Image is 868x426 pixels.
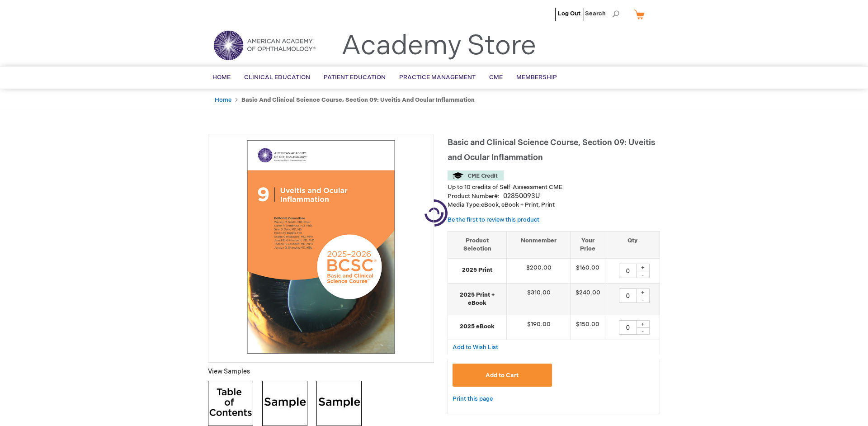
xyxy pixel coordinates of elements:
[448,183,660,192] li: Up to 10 credits of Self-Assessment CME
[571,283,605,315] td: $240.00
[619,289,637,303] input: Qty
[571,231,605,258] th: Your Price
[516,74,557,81] span: Membership
[453,343,498,351] a: Add to Wish List
[507,231,571,258] th: Nonmember
[213,139,429,355] img: Basic and Clinical Science Course, Section 09: Uveitis and Ocular Inflammation
[316,381,362,426] img: Click to view
[507,283,571,315] td: $310.00
[212,74,231,81] span: Home
[605,231,660,258] th: Qty
[636,271,650,278] div: -
[208,367,434,376] p: View Samples
[453,266,502,275] strong: 2025 Print
[503,192,540,201] div: 02850093U
[448,231,507,258] th: Product Selection
[619,320,637,335] input: Qty
[241,96,475,104] strong: Basic and Clinical Science Course, Section 09: Uveitis and Ocular Inflammation
[571,258,605,283] td: $160.00
[453,393,493,405] a: Print this page
[448,216,539,223] a: Be the first to review this product
[453,344,498,351] span: Add to Wish List
[453,364,552,387] button: Add to Cart
[636,289,650,296] div: +
[399,74,476,81] span: Practice Management
[448,170,504,180] img: CME Credit
[486,372,519,379] span: Add to Cart
[636,327,650,335] div: -
[208,381,253,426] img: Click to view
[507,258,571,283] td: $200.00
[341,30,536,62] a: Academy Store
[571,315,605,340] td: $150.00
[636,320,650,328] div: +
[448,201,660,209] p: eBook, eBook + Print, Print
[262,381,307,426] img: Click to view
[324,74,386,81] span: Patient Education
[558,10,580,17] a: Log Out
[448,193,500,200] strong: Product Number
[448,138,655,162] span: Basic and Clinical Science Course, Section 09: Uveitis and Ocular Inflammation
[448,201,481,208] strong: Media Type:
[619,264,637,278] input: Qty
[453,322,502,331] strong: 2025 eBook
[585,5,619,23] span: Search
[636,296,650,303] div: -
[636,264,650,271] div: +
[507,315,571,340] td: $190.00
[453,291,502,308] strong: 2025 Print + eBook
[244,74,310,81] span: Clinical Education
[489,74,503,81] span: CME
[215,96,231,104] a: Home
